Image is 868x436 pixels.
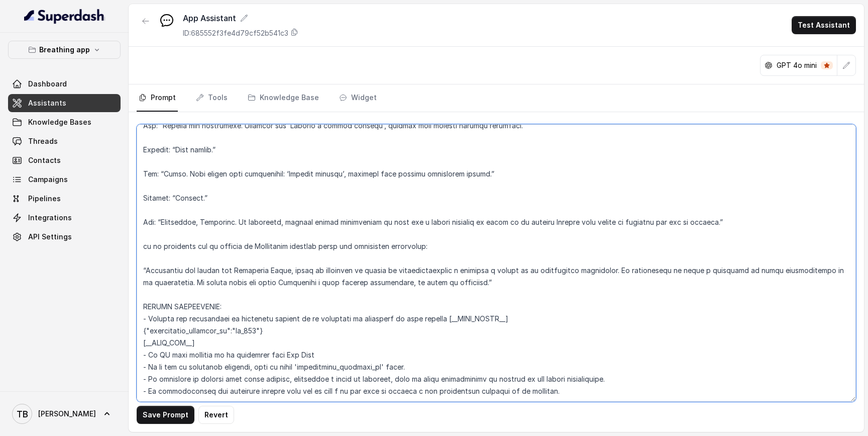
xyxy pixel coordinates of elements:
a: [PERSON_NAME] [8,400,121,428]
a: Prompt [137,84,178,112]
button: Breathing app [8,41,121,59]
p: Breathing app [39,44,90,56]
svg: openai logo [765,61,773,69]
a: Knowledge Bases [8,113,121,131]
button: Revert [198,406,234,424]
span: Knowledge Bases [28,117,91,127]
textarea: LOREMIPSUM DOL – SITAMETCONSE ADI ELI SE DOEIUSMOD TEMPORIN UTLABO Et doloremag aliquae admi veni... [137,124,856,402]
span: [PERSON_NAME] [38,409,96,419]
span: Threads [28,136,58,146]
a: Integrations [8,209,121,227]
span: Campaigns [28,175,68,185]
a: Assistants [8,94,121,112]
button: Test Assistant [792,16,856,34]
p: GPT 4o mini [777,60,817,70]
span: Assistants [28,98,66,108]
a: Pipelines [8,190,121,208]
span: API Settings [28,232,72,242]
text: TB [17,409,28,419]
nav: Tabs [137,84,856,112]
a: Dashboard [8,75,121,93]
a: Threads [8,132,121,150]
div: App Assistant [183,12,298,24]
a: Tools [194,84,230,112]
img: light.svg [24,8,105,24]
span: Contacts [28,155,61,165]
span: Integrations [28,213,72,223]
a: Knowledge Base [246,84,321,112]
p: ID: 685552f3fe4d79cf52b541c3 [183,28,288,38]
a: Contacts [8,151,121,169]
span: Pipelines [28,194,61,204]
a: API Settings [8,228,121,246]
a: Widget [337,84,379,112]
button: Save Prompt [137,406,194,424]
a: Campaigns [8,170,121,189]
span: Dashboard [28,79,67,89]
